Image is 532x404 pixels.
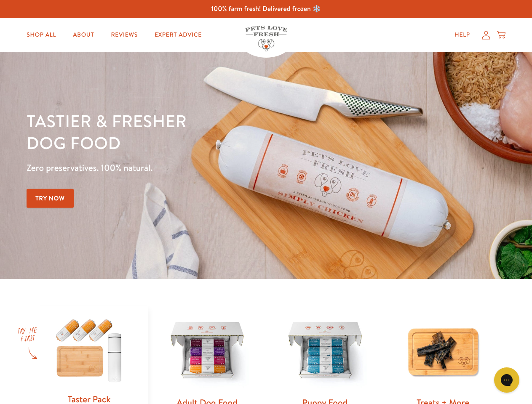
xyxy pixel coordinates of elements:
[448,27,477,43] a: Help
[66,27,101,43] a: About
[490,364,524,396] iframe: Gorgias live chat messenger
[104,27,144,43] a: Reviews
[27,160,346,175] p: Zero preservatives. 100% natural.
[27,189,74,208] a: Try Now
[148,27,209,43] a: Expert Advice
[20,27,63,43] a: Shop All
[245,26,287,51] img: Pets Love Fresh
[27,110,346,154] h1: Tastier & fresher dog food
